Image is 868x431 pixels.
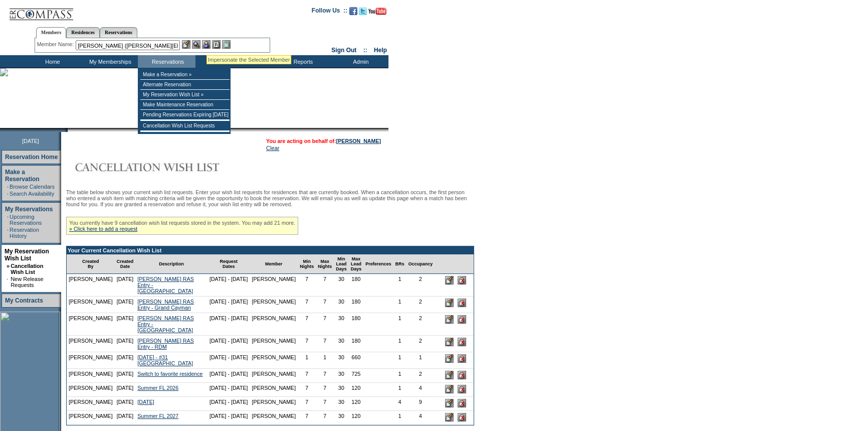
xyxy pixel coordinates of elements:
td: 7 [298,397,316,411]
a: [DATE] [137,399,154,405]
td: Home [23,55,80,68]
td: Min Nights [298,254,316,274]
a: [PERSON_NAME] RAS Entry - RDM [137,338,194,350]
a: Search Availability [10,191,54,197]
span: You are acting on behalf of: [266,138,381,144]
td: [PERSON_NAME] [67,352,115,369]
a: My Contracts [5,297,43,304]
img: promoShadowLeftCorner.gif [64,128,68,132]
input: Edit this Request [445,315,454,324]
td: [PERSON_NAME] [67,336,115,352]
td: [PERSON_NAME] [67,383,115,397]
a: [DATE] - #31 [GEOGRAPHIC_DATA] [137,354,193,366]
img: Subscribe to our YouTube Channel [368,8,386,15]
td: [PERSON_NAME] [67,397,115,411]
nobr: [DATE] - [DATE] [209,299,248,305]
a: My Reservation Wish List [5,248,49,262]
td: [DATE] [115,313,136,336]
img: Cancellation Wish List [66,157,267,177]
input: Edit this Request [445,371,454,379]
td: Alternate Reservation [140,80,230,90]
input: Delete this Request [458,315,466,324]
td: [PERSON_NAME] [250,297,298,313]
td: 1 [406,352,435,369]
td: Reports [273,55,331,68]
td: 1 [393,411,406,425]
input: Edit this Request [445,299,454,307]
td: Vacation Collection [195,55,273,68]
td: Description [135,254,207,274]
img: blank.gif [68,128,69,132]
td: 30 [334,297,349,313]
a: Reservation Home [5,154,58,161]
td: 120 [349,383,364,397]
a: [PERSON_NAME] RAS Entry - Grand Cayman [137,299,194,311]
td: [PERSON_NAME] [250,313,298,336]
td: 1 [393,313,406,336]
img: View [192,40,200,49]
td: Member [250,254,298,274]
td: 7 [316,297,334,313]
a: Reservations [100,27,137,38]
td: 30 [334,313,349,336]
input: Delete this Request [458,399,466,407]
td: 4 [393,397,406,411]
input: Delete this Request [458,276,466,284]
td: 30 [334,274,349,297]
a: [PERSON_NAME] RAS Entry - [GEOGRAPHIC_DATA] [137,276,194,294]
td: [DATE] [115,397,136,411]
td: [PERSON_NAME] [250,274,298,297]
a: Clear [266,145,279,151]
td: [PERSON_NAME] [250,383,298,397]
a: [PERSON_NAME] RAS Entry - [GEOGRAPHIC_DATA] [137,315,194,333]
a: Cancellation Wish List [11,263,43,275]
div: You currently have 9 cancellation wish list requests stored in the system. You may add 21 more. [66,217,298,235]
a: Subscribe to our YouTube Channel [368,10,386,16]
td: Request Dates [207,254,250,274]
nobr: [DATE] - [DATE] [209,338,248,344]
td: Pending Reservations Expiring [DATE] [140,110,230,120]
td: 2 [406,369,435,383]
td: 1 [316,352,334,369]
td: Make Maintenance Reservation [140,100,230,110]
a: Follow us on Twitter [359,10,367,16]
td: [PERSON_NAME] [250,369,298,383]
nobr: [DATE] - [DATE] [209,413,248,419]
td: 30 [334,383,349,397]
a: [PERSON_NAME] [336,138,381,144]
div: Impersonate the Selected Member [208,57,290,63]
td: 30 [334,397,349,411]
td: 1 [393,383,406,397]
td: 7 [298,313,316,336]
td: · [7,227,9,239]
td: 7 [316,274,334,297]
td: 1 [298,352,316,369]
input: Edit this Request [445,385,454,393]
td: 1 [393,352,406,369]
td: 120 [349,411,364,425]
a: Become our fan on Facebook [349,10,357,16]
td: Max Lead Days [349,254,364,274]
td: 7 [316,411,334,425]
input: Delete this Request [458,371,466,379]
td: 7 [316,397,334,411]
b: » [7,263,10,269]
td: [PERSON_NAME] [250,411,298,425]
td: [PERSON_NAME] [250,336,298,352]
td: · [7,214,9,226]
td: 2 [406,274,435,297]
td: 2 [406,313,435,336]
span: [DATE] [22,138,39,144]
td: Follow Us :: [312,6,347,18]
input: Delete this Request [458,299,466,307]
td: 660 [349,352,364,369]
input: Edit this Request [445,399,454,407]
div: Member Name: [37,40,76,49]
td: 30 [334,352,349,369]
td: · [7,184,9,190]
a: Upcoming Reservations [10,214,42,226]
nobr: [DATE] - [DATE] [209,385,248,391]
input: Edit this Request [445,354,454,363]
input: Edit this Request [445,338,454,346]
td: Min Lead Days [334,254,349,274]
